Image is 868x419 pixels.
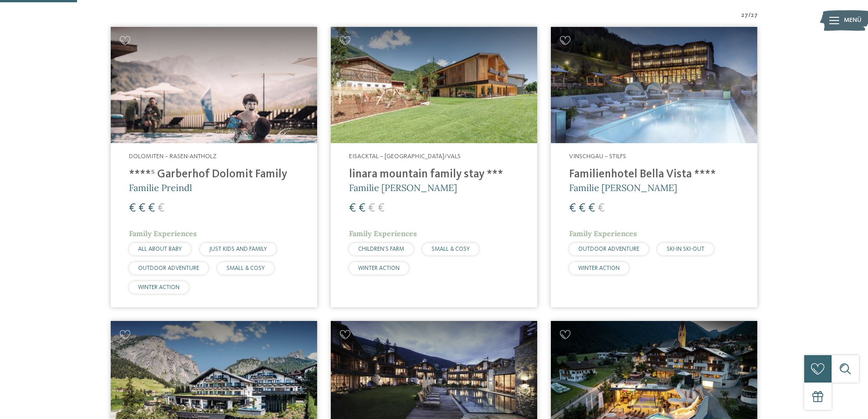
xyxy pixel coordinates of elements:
[226,265,265,271] span: SMALL & COSY
[129,168,299,181] h4: ****ˢ Garberhof Dolomit Family
[579,202,586,214] span: €
[588,202,595,214] span: €
[551,27,757,307] a: Familienhotels gesucht? Hier findet ihr die besten! Vinschgau – Stilfs Familienhotel Bella Vista ...
[129,182,192,193] span: Familie Preindl
[111,27,317,307] a: Familienhotels gesucht? Hier findet ihr die besten! Dolomiten – Rasen-Antholz ****ˢ Garberhof Dol...
[349,153,461,160] span: Eisacktal – [GEOGRAPHIC_DATA]/Vals
[578,246,639,252] span: OUTDOOR ADVENTURE
[578,265,620,271] span: WINTER ACTION
[598,202,605,214] span: €
[569,153,626,160] span: Vinschgau – Stilfs
[368,202,375,214] span: €
[358,246,404,252] span: CHILDREN’S FARM
[158,202,164,214] span: €
[431,246,470,252] span: SMALL & COSY
[748,11,751,20] span: /
[569,202,576,214] span: €
[569,168,739,181] h4: Familienhotel Bella Vista ****
[148,202,155,214] span: €
[358,265,400,271] span: WINTER ACTION
[209,246,267,252] span: JUST KIDS AND FAMILY
[741,11,748,20] span: 27
[129,153,216,160] span: Dolomiten – Rasen-Antholz
[129,202,136,214] span: €
[331,27,537,143] img: Familienhotels gesucht? Hier findet ihr die besten!
[349,182,457,193] span: Familie [PERSON_NAME]
[349,229,417,238] span: Family Experiences
[359,202,365,214] span: €
[111,27,317,143] img: Familienhotels gesucht? Hier findet ihr die besten!
[349,202,356,214] span: €
[139,202,145,214] span: €
[378,202,385,214] span: €
[569,182,677,193] span: Familie [PERSON_NAME]
[129,229,197,238] span: Family Experiences
[349,168,519,181] h4: linara mountain family stay ***
[138,246,182,252] span: ALL ABOUT BABY
[551,27,757,143] img: Familienhotels gesucht? Hier findet ihr die besten!
[751,11,758,20] span: 27
[667,246,704,252] span: SKI-IN SKI-OUT
[331,27,537,307] a: Familienhotels gesucht? Hier findet ihr die besten! Eisacktal – [GEOGRAPHIC_DATA]/Vals linara mou...
[138,265,199,271] span: OUTDOOR ADVENTURE
[569,229,637,238] span: Family Experiences
[138,285,180,290] span: WINTER ACTION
